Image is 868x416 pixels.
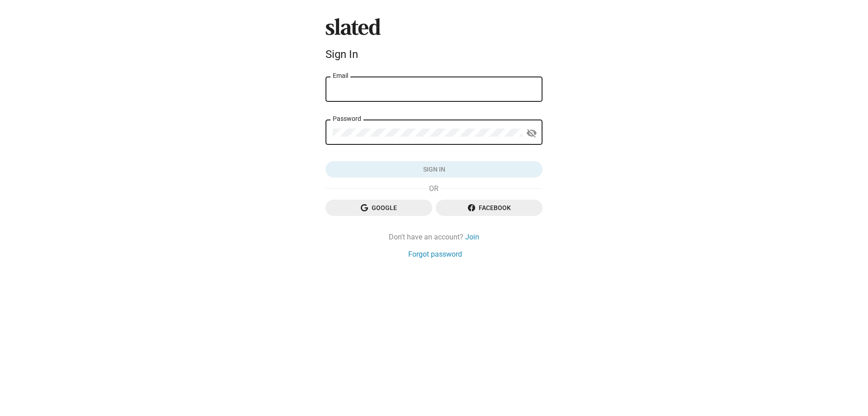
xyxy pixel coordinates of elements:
[523,124,541,142] button: Show password
[325,200,432,216] button: Google
[436,200,542,216] button: Facebook
[465,232,479,242] a: Join
[325,232,542,242] div: Don't have an account?
[526,126,537,140] mat-icon: visibility_off
[325,48,542,61] div: Sign In
[408,249,462,259] a: Forgot password
[333,200,425,216] span: Google
[325,18,542,64] sl-branding: Sign In
[443,200,535,216] span: Facebook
